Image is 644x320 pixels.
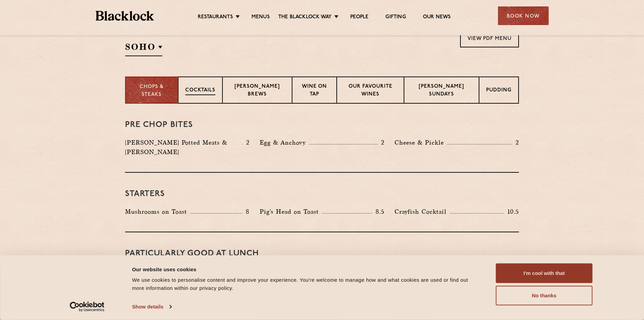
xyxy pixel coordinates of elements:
a: View PDF Menu [460,29,519,47]
p: 2 [243,138,249,147]
div: Our website uses cookies [132,265,481,273]
h2: SOHO [125,41,162,56]
p: Our favourite wines [344,83,397,99]
a: People [350,14,368,21]
a: Gifting [385,14,406,21]
p: Cheese & Pickle [395,138,447,147]
h3: Starters [125,190,519,198]
p: [PERSON_NAME] Brews [230,83,285,99]
p: Wine on Tap [299,83,329,99]
h3: Pre Chop Bites [125,121,519,129]
h3: PARTICULARLY GOOD AT LUNCH [125,249,519,258]
p: Egg & Anchovy [260,138,309,147]
a: Show details [132,302,171,312]
p: 2 [512,138,519,147]
a: Our News [423,14,451,21]
div: Book Now [498,6,549,25]
button: I'm cool with that [496,263,593,283]
a: Menus [252,14,270,21]
a: Restaurants [198,14,233,21]
p: 2 [378,138,384,147]
p: Chops & Steaks [133,83,171,99]
p: Pudding [486,87,511,95]
p: Cocktails [185,87,215,95]
p: Mushrooms on Toast [125,207,190,216]
p: Pig's Head on Toast [260,207,322,216]
div: We use cookies to personalise content and improve your experience. You're welcome to manage how a... [132,276,481,292]
p: 10.5 [504,207,519,216]
img: BL_Textured_Logo-footer-cropped.svg [96,11,154,21]
button: No thanks [496,286,593,305]
p: [PERSON_NAME] Sundays [411,83,472,99]
p: Crayfish Cocktail [395,207,450,216]
a: Usercentrics Cookiebot - opens in a new window [57,302,117,312]
p: 8 [242,207,249,216]
a: The Blacklock Way [278,14,332,21]
p: 8.5 [372,207,384,216]
p: [PERSON_NAME] Potted Meats & [PERSON_NAME] [125,138,242,157]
